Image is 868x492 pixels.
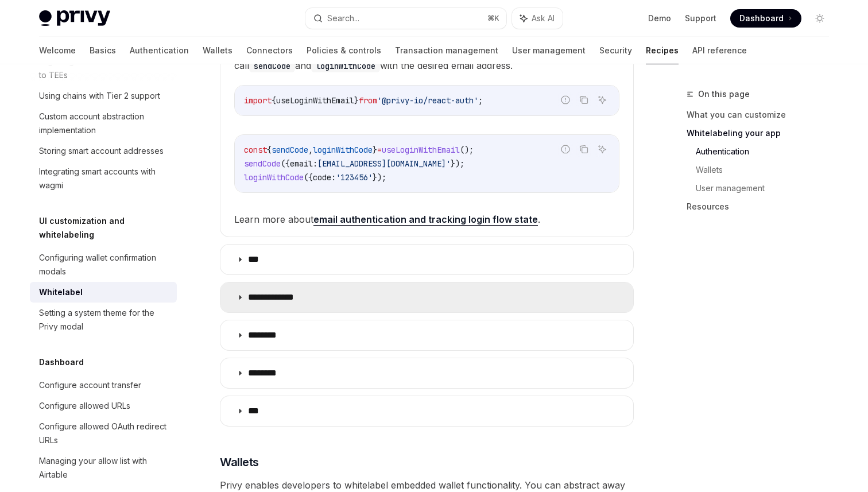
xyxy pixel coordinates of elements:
[244,95,272,106] span: import
[327,11,359,25] div: Search...
[281,158,290,169] span: ({
[39,110,170,137] div: Custom account abstraction implementation
[382,145,460,155] span: useLoginWithEmail
[30,282,177,303] a: Whitelabel
[395,37,498,64] a: Transaction management
[39,37,76,64] a: Welcome
[512,8,563,29] button: Ask AI
[220,6,634,237] details: *****To whitelabel Privy’s passwordless email flow, use theuseLoginWithEmailhook. Then, callsendC...
[39,251,170,278] div: Configuring wallet confirmation modals
[39,454,170,482] div: Managing your allow list with Airtable
[307,37,381,64] a: Policies & controls
[30,247,177,282] a: Configuring wallet confirmation modals
[39,355,84,369] h5: Dashboard
[39,144,164,158] div: Storing smart account addresses
[272,145,308,155] span: sendCode
[373,145,377,155] span: }
[234,211,619,227] span: Learn more about .
[313,172,336,183] span: code:
[304,172,313,183] span: ({
[39,89,160,103] div: Using chains with Tier 2 support
[648,13,671,24] a: Demo
[30,141,177,161] a: Storing smart account addresses
[460,145,474,155] span: ();
[512,37,586,64] a: User management
[687,197,838,216] a: Resources
[244,158,281,169] span: sendCode
[30,416,177,451] a: Configure allowed OAuth redirect URLs
[30,106,177,141] a: Custom account abstraction implementation
[246,37,293,64] a: Connectors
[811,9,829,28] button: Toggle dark mode
[244,145,267,155] span: const
[90,37,116,64] a: Basics
[30,375,177,396] a: Configure account transfer
[558,142,573,157] button: Report incorrect code
[595,92,610,107] button: Ask AI
[39,285,83,299] div: Whitelabel
[30,396,177,416] a: Configure allowed URLs
[336,172,373,183] span: '123456'
[739,13,784,24] span: Dashboard
[30,86,177,106] a: Using chains with Tier 2 support
[354,95,359,106] span: }
[696,161,838,179] a: Wallets
[39,306,170,334] div: Setting a system theme for the Privy modal
[685,13,716,24] a: Support
[203,37,232,64] a: Wallets
[244,172,304,183] span: loginWithCode
[305,8,506,29] button: Search...⌘K
[377,145,382,155] span: =
[308,145,313,155] span: ,
[373,172,386,183] span: });
[646,37,679,64] a: Recipes
[313,214,538,226] a: email authentication and tracking login flow state
[576,142,591,157] button: Copy the contents from the code block
[698,87,750,101] span: On this page
[267,145,272,155] span: {
[39,214,177,242] h5: UI customization and whitelabeling
[276,95,354,106] span: useLoginWithEmail
[311,60,380,72] code: loginWithCode
[692,37,747,64] a: API reference
[687,124,838,142] a: Whitelabeling your app
[595,142,610,157] button: Ask AI
[30,451,177,485] a: Managing your allow list with Airtable
[696,179,838,197] a: User management
[39,399,130,413] div: Configure allowed URLs
[30,161,177,196] a: Integrating smart accounts with wagmi
[696,142,838,161] a: Authentication
[599,37,632,64] a: Security
[39,420,170,447] div: Configure allowed OAuth redirect URLs
[272,95,276,106] span: {
[290,158,317,169] span: email:
[317,158,451,169] span: [EMAIL_ADDRESS][DOMAIN_NAME]'
[451,158,464,169] span: });
[576,92,591,107] button: Copy the contents from the code block
[487,14,499,23] span: ⌘ K
[377,95,478,106] span: '@privy-io/react-auth'
[359,95,377,106] span: from
[220,454,259,470] span: Wallets
[558,92,573,107] button: Report incorrect code
[39,378,141,392] div: Configure account transfer
[687,106,838,124] a: What you can customize
[478,95,483,106] span: ;
[30,303,177,337] a: Setting a system theme for the Privy modal
[39,10,110,26] img: light logo
[313,145,373,155] span: loginWithCode
[532,13,555,24] span: Ask AI
[39,165,170,192] div: Integrating smart accounts with wagmi
[130,37,189,64] a: Authentication
[249,60,295,72] code: sendCode
[730,9,801,28] a: Dashboard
